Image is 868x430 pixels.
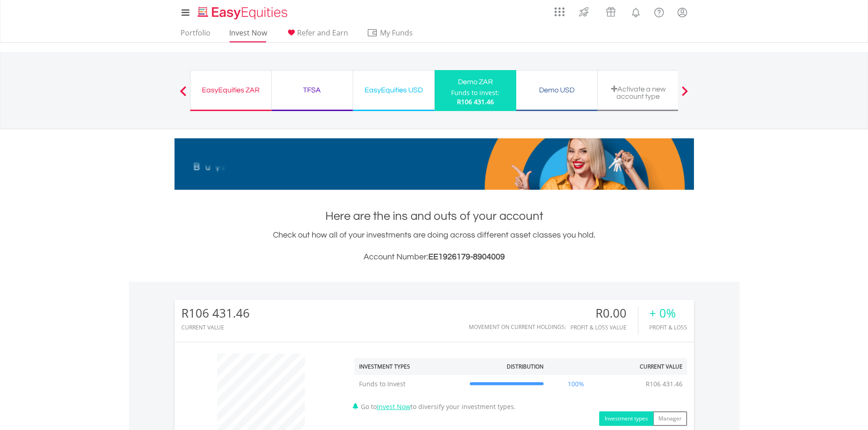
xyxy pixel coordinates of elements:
[181,307,250,320] div: R106 431.46
[555,7,565,17] img: grid-menu-icon.svg
[194,2,291,20] a: Home page
[548,375,604,393] td: 100%
[181,324,250,330] div: CURRENT VALUE
[428,253,505,261] span: EE1926179-8904009
[570,324,638,330] div: Profit & Loss Value
[196,5,291,20] img: EasyEquities_Logo.png
[549,2,570,17] a: AppsGrid
[603,5,618,19] img: vouchers-v2.svg
[649,307,687,320] div: + 0%
[671,2,694,22] a: My Profile
[451,88,499,97] div: Funds to invest:
[367,27,426,39] span: My Funds
[282,28,352,42] a: Refer and Earn
[354,358,465,375] th: Investment Types
[599,411,653,426] button: Investment types
[469,324,566,330] div: Movement on Current Holdings:
[570,307,638,320] div: R0.00
[457,97,494,106] span: R106 431.46
[647,2,671,20] a: FAQ's and Support
[175,138,694,190] img: EasyMortage Promotion Banner
[277,84,347,96] div: TFSA
[196,84,266,96] div: EasyEquities ZAR
[377,402,411,411] a: Invest Now
[507,363,544,370] div: Distribution
[649,324,687,330] div: Profit & Loss
[603,85,673,100] div: Activate a new account type
[175,251,694,263] h3: Account Number:
[624,2,647,20] a: Notifications
[359,84,429,96] div: EasyEquities USD
[522,84,592,96] div: Demo USD
[597,2,624,19] a: Vouchers
[354,375,465,393] td: Funds to Invest
[177,28,214,42] a: Portfolio
[226,28,271,42] a: Invest Now
[175,208,694,224] h1: Here are the ins and outs of your account
[348,349,694,426] div: Go to to diversify your investment types.
[576,5,591,19] img: thrive-v2.svg
[641,375,687,393] td: R106 431.46
[604,358,687,375] th: Current Value
[297,28,348,38] span: Refer and Earn
[653,411,687,426] button: Manager
[175,229,694,263] div: Check out how all of your investments are doing across different asset classes you hold.
[440,76,511,88] div: Demo ZAR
